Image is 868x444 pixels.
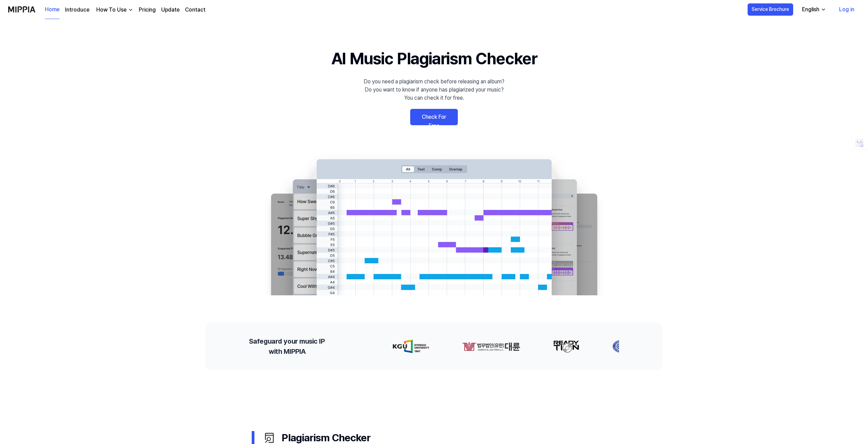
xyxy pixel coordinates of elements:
[45,0,60,19] a: Home
[128,7,133,13] img: down
[139,6,156,14] a: Pricing
[257,152,611,295] img: main Image
[748,3,793,16] button: Service Brochure
[797,3,830,16] button: English
[249,336,325,357] h2: Safeguard your music IP with MIPPIA
[801,5,821,14] div: English
[364,78,504,102] div: Do you need a plagiarism check before releasing an album? Do you want to know if anyone has plagi...
[392,340,429,353] img: partner-logo-0
[612,340,633,353] img: partner-logo-3
[185,6,205,14] a: Contact
[410,109,458,125] a: Check For Free
[552,340,579,353] img: partner-logo-2
[461,340,520,353] img: partner-logo-1
[95,6,128,14] div: How To Use
[65,6,89,14] a: Introduce
[331,46,537,71] h1: AI Music Plagiarism Checker
[95,6,133,14] button: How To Use
[161,6,180,14] a: Update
